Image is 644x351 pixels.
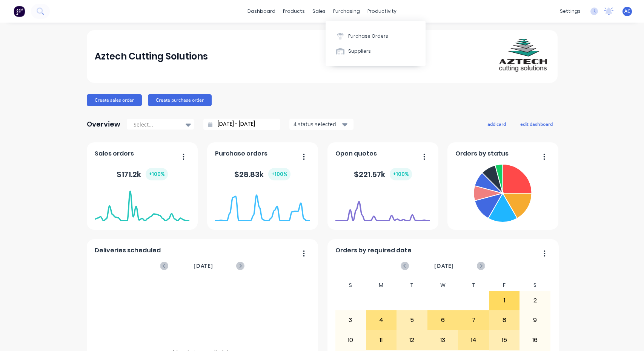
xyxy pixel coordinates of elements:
[520,311,550,330] div: 9
[366,280,397,291] div: M
[326,28,426,43] button: Purchase Orders
[95,246,161,255] span: Deliveries scheduled
[397,311,427,330] div: 5
[520,291,550,310] div: 2
[289,119,354,130] button: 4 status selected
[95,149,134,158] span: Sales orders
[335,311,366,330] div: 3
[397,331,427,349] div: 12
[366,311,397,330] div: 4
[483,119,511,129] button: add card
[428,331,458,349] div: 13
[354,168,412,180] div: $ 221.57k
[279,6,309,17] div: products
[348,33,388,40] div: Purchase Orders
[489,280,520,291] div: F
[428,311,458,330] div: 6
[458,311,489,330] div: 7
[268,168,290,180] div: + 100 %
[14,6,25,17] img: Factory
[326,44,426,59] button: Suppliers
[489,331,520,349] div: 15
[117,168,168,180] div: $ 171.2k
[348,48,371,55] div: Suppliers
[329,6,364,17] div: purchasing
[366,331,397,349] div: 11
[309,6,329,17] div: sales
[496,30,549,83] img: Aztech Cutting Solutions
[397,280,427,291] div: T
[335,280,366,291] div: S
[434,262,454,270] span: [DATE]
[455,149,509,158] span: Orders by status
[215,149,267,158] span: Purchase orders
[489,311,520,330] div: 8
[556,6,584,17] div: settings
[146,168,168,180] div: + 100 %
[458,331,489,349] div: 14
[427,280,458,291] div: W
[489,291,520,310] div: 1
[244,6,279,17] a: dashboard
[520,280,550,291] div: S
[234,168,290,180] div: $ 28.83k
[335,149,377,158] span: Open quotes
[87,94,142,106] button: Create sales order
[364,6,400,17] div: productivity
[624,8,630,15] span: AC
[520,331,550,349] div: 16
[95,49,208,64] div: Aztech Cutting Solutions
[87,117,120,132] div: Overview
[194,262,213,270] span: [DATE]
[515,119,558,129] button: edit dashboard
[390,168,412,180] div: + 100 %
[458,280,489,291] div: T
[148,94,212,106] button: Create purchase order
[335,331,366,349] div: 10
[294,120,341,128] div: 4 status selected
